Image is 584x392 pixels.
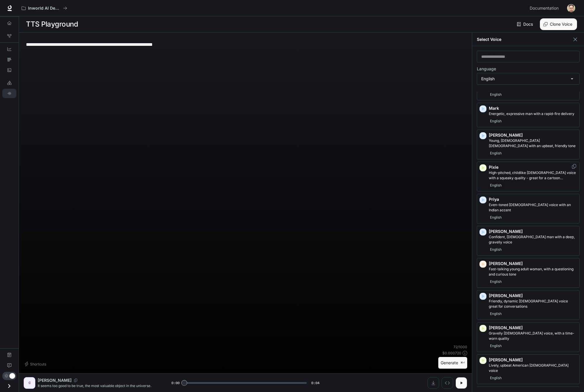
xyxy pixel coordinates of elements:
a: Traces [2,55,16,64]
p: Lively, upbeat American male voice [489,363,577,373]
p: Inworld AI Demos [28,6,61,11]
span: English [489,310,503,317]
a: Graph Registry [2,31,16,41]
img: User avatar [567,4,575,12]
p: [PERSON_NAME] [489,357,577,363]
p: Energetic, expressive man with a rapid-fire delivery [489,111,577,116]
button: Shortcuts [24,359,48,369]
p: Pixie [489,164,577,170]
p: Priya [489,196,577,202]
span: Documentation [530,5,559,12]
p: Friendly, dynamic male voice great for conversations [489,299,577,309]
button: Inspect [442,377,453,389]
span: English [489,214,503,221]
button: All workspaces [19,2,70,14]
button: Copy Voice ID [72,379,80,382]
span: English [489,91,503,98]
a: Dashboards [2,44,16,54]
span: 0:04 [311,380,319,386]
p: 72 / 1000 [453,344,467,349]
p: Even-toned female voice with an Indian accent [489,202,577,213]
a: Documentation [2,350,16,360]
span: English [489,182,503,189]
a: Docs [516,18,535,30]
p: High-pitched, childlike female voice with a squeaky quality - great for a cartoon character [489,170,577,181]
span: English [489,374,503,381]
p: ⌘⏎ [460,361,465,365]
p: [PERSON_NAME] [489,132,577,138]
span: English [489,342,503,349]
span: Dark mode toggle [9,372,15,379]
p: $ 0.000720 [442,351,461,356]
span: English [489,278,503,285]
h1: TTS Playground [26,18,78,30]
p: [PERSON_NAME] [489,325,577,331]
p: [PERSON_NAME] [489,229,577,234]
button: Clone Voice [540,18,577,30]
p: It seems too good to be true, the most valuable object in the universe. [38,383,157,388]
div: English [477,73,579,84]
p: Fast-talking young adult woman, with a questioning and curious tone [489,266,577,277]
p: [PERSON_NAME] [489,293,577,299]
a: Feedback [2,361,16,370]
p: Mark [489,105,577,111]
button: Generate⌘⏎ [438,357,467,369]
a: Overview [2,18,16,28]
span: 0:00 [171,380,180,386]
p: Language [477,67,496,71]
span: English [489,118,503,125]
button: User avatar [565,2,577,14]
p: Confident, British man with a deep, gravelly voice [489,234,577,245]
p: Young, British female with an upbeat, friendly tone [489,138,577,149]
span: English [489,246,503,253]
span: English [489,150,503,157]
p: [PERSON_NAME] [489,261,577,266]
button: Open drawer [3,380,16,392]
p: [PERSON_NAME] [38,377,72,383]
button: Download audio [427,377,439,389]
a: Logs [2,65,16,75]
a: LLM Playground [2,78,16,88]
a: Documentation [527,2,563,14]
a: TTS Playground [2,89,16,98]
div: C [25,378,34,388]
p: Gravelly male voice, with a time-worn quality [489,331,577,341]
button: Copy Voice ID [571,164,577,169]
